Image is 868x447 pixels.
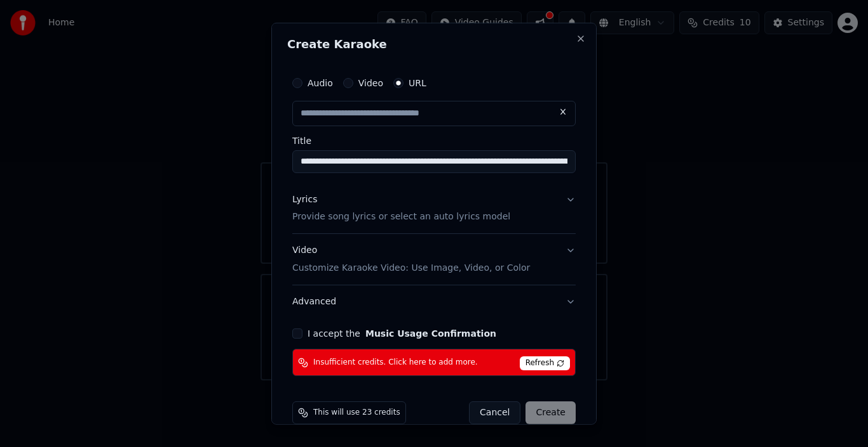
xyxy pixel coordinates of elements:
[358,78,383,87] label: Video
[365,329,496,338] button: I accept the
[292,234,576,285] button: VideoCustomize Karaoke Video: Use Image, Video, or Color
[292,211,510,223] p: Provide song lyrics or select an auto lyrics model
[409,78,426,87] label: URL
[292,262,530,275] p: Customize Karaoke Video: Use Image, Video, or Color
[469,401,520,424] button: Cancel
[313,408,400,418] span: This will use 23 credits
[308,78,333,87] label: Audio
[520,356,570,370] span: Refresh
[292,244,530,275] div: Video
[313,358,478,368] span: Insufficient credits. Click here to add more.
[292,285,576,318] button: Advanced
[292,183,576,233] button: LyricsProvide song lyrics or select an auto lyrics model
[287,38,581,49] h2: Create Karaoke
[308,329,496,338] label: I accept the
[292,136,576,145] label: Title
[292,193,317,205] div: Lyrics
